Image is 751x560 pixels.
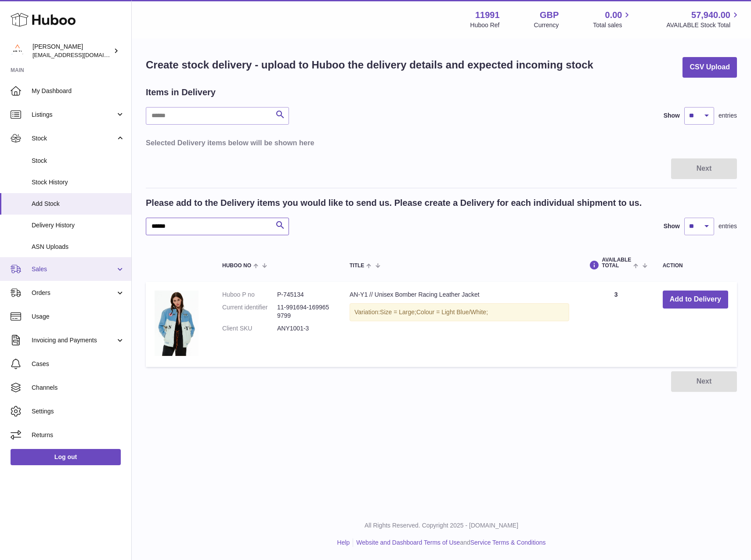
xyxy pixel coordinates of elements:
[380,309,416,316] span: Size = Large;
[416,309,488,316] span: Colour = Light Blue/White;
[470,21,500,29] div: Huboo Ref
[32,312,125,321] span: Usage
[32,221,125,230] span: Delivery History
[341,282,578,367] td: AN-Y1 // Unisex Bomber Racing Leather Jacket
[666,21,740,29] span: AVAILABLE Stock Total
[475,9,500,21] strong: 11991
[32,111,116,119] span: Listings
[691,9,730,21] span: 57,940.00
[32,43,112,59] div: [PERSON_NAME]
[32,360,125,368] span: Cases
[663,291,728,309] button: Add to Delivery
[663,263,728,269] div: Action
[540,9,559,21] strong: GBP
[666,9,740,29] a: 57,940.00 AVAILABLE Stock Total
[277,303,332,320] dd: 11-991694-1699659799
[146,138,737,147] h3: Selected Delivery items below will be shown here
[146,58,593,72] h1: Create stock delivery - upload to Huboo the delivery details and expected incoming stock
[470,539,546,546] a: Service Terms & Conditions
[353,538,545,547] li: and
[146,86,216,98] h2: Items in Delivery
[32,87,125,95] span: My Dashboard
[719,222,737,230] span: entries
[32,265,116,273] span: Sales
[32,407,125,416] span: Settings
[32,384,125,392] span: Channels
[32,289,116,297] span: Orders
[356,539,460,546] a: Website and Dashboard Terms of Use
[32,178,125,187] span: Stock History
[593,9,632,29] a: 0.00 Total sales
[32,431,125,439] span: Returns
[146,197,642,209] h2: Please add to the Delivery items you would like to send us. Please create a Delivery for each ind...
[11,449,121,465] a: Log out
[222,324,277,333] dt: Client SKU
[664,222,680,230] label: Show
[155,291,199,356] img: AN-Y1 // Unisex Bomber Racing Leather Jacket
[719,111,737,120] span: entries
[350,263,364,269] span: Title
[350,303,569,321] div: Variation:
[664,111,680,120] label: Show
[32,336,116,345] span: Invoicing and Payments
[682,57,737,78] button: CSV Upload
[277,324,332,333] dd: ANY1001-3
[593,21,632,29] span: Total sales
[222,303,277,320] dt: Current identifier
[605,9,622,21] span: 0.00
[11,44,24,57] img: info@an-y1.com
[32,243,125,251] span: ASN Uploads
[277,291,332,299] dd: P-745134
[32,157,125,165] span: Stock
[32,134,116,143] span: Stock
[139,521,744,530] p: All Rights Reserved. Copyright 2025 - [DOMAIN_NAME]
[32,200,125,208] span: Add Stock
[222,263,251,269] span: Huboo no
[534,21,559,29] div: Currency
[578,282,654,367] td: 3
[337,539,350,546] a: Help
[32,51,129,58] span: [EMAIL_ADDRESS][DOMAIN_NAME]
[222,291,277,299] dt: Huboo P no
[602,257,631,269] span: AVAILABLE Total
